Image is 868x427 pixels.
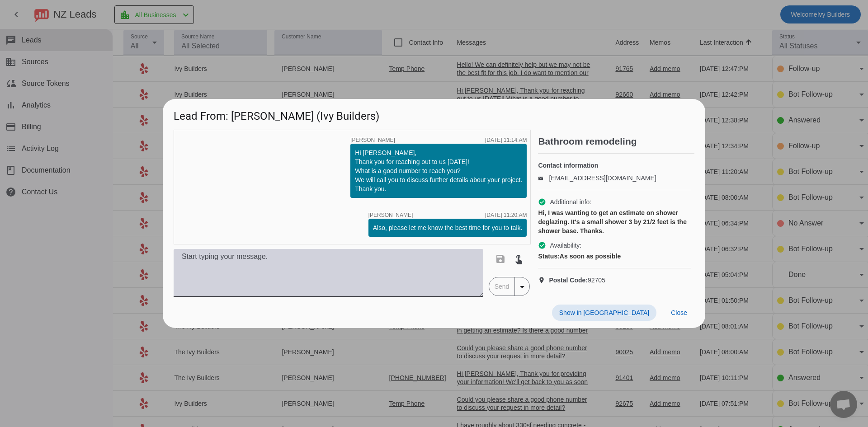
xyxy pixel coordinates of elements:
[368,212,413,218] span: [PERSON_NAME]
[538,252,691,261] div: As soon as possible
[538,208,691,235] div: Hi, I was wanting to get an estimate on shower deglazing. It's a small shower 3 by 21/2 feet is t...
[538,176,549,180] mat-icon: email
[485,212,527,218] div: [DATE] 11:20:AM
[538,198,546,206] mat-icon: check_circle
[485,137,527,143] div: [DATE] 11:14:AM
[163,99,705,129] h1: Lead From: [PERSON_NAME] (Ivy Builders)
[664,305,694,321] button: Close
[549,174,656,182] a: [EMAIL_ADDRESS][DOMAIN_NAME]
[550,241,581,250] span: Availability:
[559,309,649,316] span: Show in [GEOGRAPHIC_DATA]
[517,282,528,292] mat-icon: arrow_drop_down
[538,161,691,170] h4: Contact information
[355,148,522,193] div: Hi [PERSON_NAME], Thank you for reaching out to us [DATE]! What is a good number to reach you? We...
[538,253,559,260] strong: Status:
[549,277,588,284] strong: Postal Code:
[671,309,687,316] span: Close
[538,137,694,146] h2: Bathroom remodeling
[538,277,549,284] mat-icon: location_on
[373,223,523,232] div: Also, please let me know the best time for you to talk.​
[549,276,605,285] span: 92705
[350,137,395,143] span: [PERSON_NAME]
[552,305,656,321] button: Show in [GEOGRAPHIC_DATA]
[538,241,546,249] mat-icon: check_circle
[513,253,524,264] mat-icon: touch_app
[550,197,591,206] span: Additional info:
